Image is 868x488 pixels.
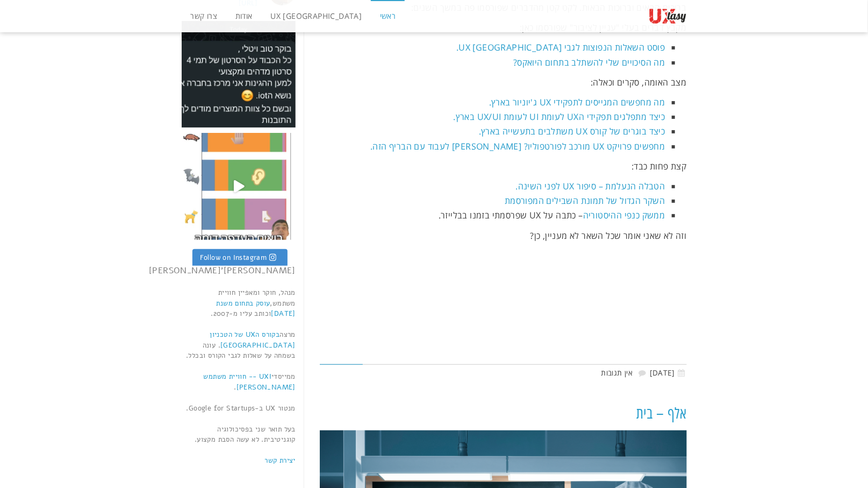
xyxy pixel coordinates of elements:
span: Follow on Instagram [200,253,267,263]
a: Instagram Follow on Instagram [192,249,288,267]
span: אודות [235,11,253,21]
a: עוסק בתחום משנת [DATE] [217,299,296,319]
a: יצירת קשר [264,456,296,465]
a: מחפשים פרויקט UX מורכב לפורטפוליו? [PERSON_NAME] לעבוד עם הבריף הזה. [370,140,665,152]
time: [DATE] [650,367,687,378]
img: יש תמורה לחפירה 😊 [182,21,296,128]
a: כיצד מתפלגים תפקידי הUX לעומת UI לעומת UX/UI בארץ. [453,111,665,123]
font: [PERSON_NAME]'[PERSON_NAME] [149,265,296,277]
p: וזה לא שאני אומר שכל השאר לא מעניין, כן? [320,229,687,243]
p: מצב האומה, סקרים וכאלה: [320,75,687,90]
a: UXI -- חוויית משתמש [PERSON_NAME] [204,372,296,392]
a: כיצד בוגרים של קורס UX משתלבים בתעשייה בארץ. [479,125,665,137]
a: פוסט השאלות הנפוצות לגבי UX [GEOGRAPHIC_DATA]. [456,41,665,53]
img: UXtasy [649,8,687,24]
span: צרו קשר [190,11,217,21]
li: – כתבה על UX שפרסמתי בזמנו בבלייזר. [320,208,665,223]
span: UX [GEOGRAPHIC_DATA] [270,11,362,21]
a: ממשק כנפי ההיסטוריה [583,209,665,221]
a: בקורס הUX של הטכניון [GEOGRAPHIC_DATA] [210,330,296,350]
a: מה מחפשים המגייסים לתפקידי UX ג'יוניור בארץ. [489,96,665,108]
a: הטבלה הנעלמת – סיפור UX לפני השינה. [515,180,665,192]
p: קצת פחות כבד: [320,159,687,174]
a: אין תגובות [601,367,633,378]
a: אלף – בית [636,405,687,423]
iframe: fb:comments Facebook Social Plugin [320,249,687,356]
a: מה הסיכויים שלי להשתלב בתחום היואקס? [513,56,665,68]
svg: Instagram [269,253,276,261]
svg: Play [234,180,245,193]
font: מנהל, חוקר ומאפיין חוויית משתמש, וכותב עליו מ-2007. מרצה . עונה בשמחה על שאלות לגבי הקורס ובכלל. ... [186,288,296,465]
span: ראשי [380,11,396,21]
a: השקר הגדול של תמונת השבילים המפורסמת [505,195,665,207]
img: סירים וסיפורים, ניבים ופתגמים, שקרים וכזבים, צבעים וגדלים, תפיסה וקוגניציה, כלבים ועטלפים, חפרפרו... [182,133,296,240]
a: Play [182,133,296,240]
